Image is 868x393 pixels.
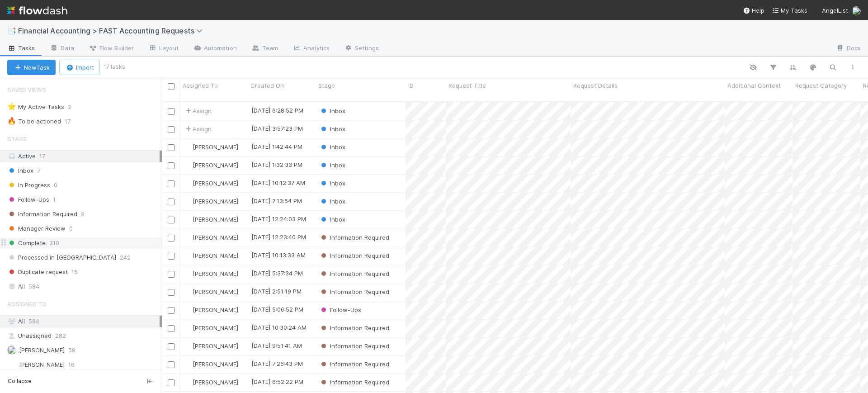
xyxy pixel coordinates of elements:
button: NewTask [7,60,56,75]
span: 310 [49,237,59,249]
span: 0 [54,180,57,191]
span: Assign [184,124,212,133]
input: Toggle Row Selected [168,253,175,260]
div: [DATE] 6:52:22 PM [251,377,303,386]
img: avatar_030f5503-c087-43c2-95d1-dd8963b2926c.png [184,161,191,169]
span: Inbox [319,216,345,223]
span: Request Details [573,81,618,90]
span: 0 [69,223,73,234]
div: [DATE] 6:28:52 PM [251,106,303,115]
span: Assigned To [183,81,218,90]
div: [PERSON_NAME] [184,215,238,224]
span: 1 [53,194,56,205]
div: To be actioned [7,116,61,127]
span: Assign [184,106,212,115]
span: Processed in [GEOGRAPHIC_DATA] [7,252,116,263]
input: Toggle Row Selected [168,307,175,314]
div: [PERSON_NAME] [184,305,238,314]
div: Information Required [319,378,389,387]
a: Automation [186,42,244,56]
span: Inbox [319,198,345,205]
span: Information Required [319,379,389,386]
span: [PERSON_NAME] [193,143,238,151]
a: Docs [829,42,868,56]
span: [PERSON_NAME] [193,234,238,241]
span: 📑 [7,27,16,34]
span: 17 [39,152,45,160]
span: Stage [7,130,27,148]
input: Toggle Row Selected [168,361,175,368]
div: Inbox [319,106,345,115]
div: [PERSON_NAME] [184,233,238,242]
span: 282 [55,330,66,341]
img: avatar_c0d2ec3f-77e2-40ea-8107-ee7bdb5edede.png [184,252,191,259]
input: Toggle Row Selected [168,144,175,151]
div: Inbox [319,161,345,170]
div: [PERSON_NAME] [184,161,238,170]
div: Information Required [319,287,389,296]
span: Additional Context [727,81,781,90]
span: Inbox [319,180,345,187]
div: [PERSON_NAME] [184,269,238,278]
span: [PERSON_NAME] [193,288,238,295]
div: Inbox [319,179,345,188]
span: Inbox [319,143,345,151]
div: [DATE] 9:51:41 AM [251,341,302,350]
span: [PERSON_NAME] [193,216,238,223]
div: Information Required [319,233,389,242]
div: [DATE] 12:23:40 PM [251,232,306,241]
span: 584 [28,281,39,292]
a: Data [42,42,81,56]
div: [PERSON_NAME] [184,287,238,296]
span: 2 [68,101,80,113]
img: avatar_fee1282a-8af6-4c79-b7c7-bf2cfad99775.png [184,180,191,187]
input: Toggle Row Selected [168,343,175,350]
input: Toggle Row Selected [168,271,175,278]
img: avatar_030f5503-c087-43c2-95d1-dd8963b2926c.png [184,198,191,205]
div: My Active Tasks [7,101,64,113]
span: Flow Builder [89,43,134,52]
span: My Tasks [772,7,807,14]
div: Inbox [319,124,345,133]
span: Inbox [319,125,345,133]
input: Toggle Row Selected [168,235,175,241]
span: Stage [318,81,335,90]
span: ID [408,81,414,90]
div: [DATE] 12:24:03 PM [251,214,306,223]
div: [PERSON_NAME] [184,197,238,206]
div: Active [7,151,160,162]
span: 🔥 [7,117,16,125]
img: avatar_c7c7de23-09de-42ad-8e02-7981c37ee075.png [184,306,191,313]
span: Duplicate request [7,266,68,278]
div: [DATE] 1:42:44 PM [251,142,302,151]
div: Information Required [319,251,389,260]
div: Follow-Ups [319,305,361,314]
span: 15 [71,266,78,278]
span: [PERSON_NAME] [193,379,238,386]
span: AngelList [822,7,848,14]
input: Toggle Row Selected [168,180,175,187]
span: In Progress [7,180,50,191]
span: 16 [68,359,75,370]
img: avatar_8d06466b-a936-4205-8f52-b0cc03e2a179.png [184,216,191,223]
div: Unassigned [7,330,160,341]
span: Tasks [7,43,35,52]
span: Request Title [448,81,486,90]
div: [PERSON_NAME] [184,179,238,188]
span: Request Category [795,81,847,90]
div: Inbox [319,197,345,206]
span: Information Required [319,288,389,295]
span: Financial Accounting > FAST Accounting Requests [18,26,207,35]
div: [PERSON_NAME] [184,142,238,152]
span: [PERSON_NAME] [193,270,238,277]
span: Inbox [319,161,345,169]
div: [DATE] 2:51:19 PM [251,287,302,296]
img: avatar_8d06466b-a936-4205-8f52-b0cc03e2a179.png [184,360,191,368]
img: avatar_fee1282a-8af6-4c79-b7c7-bf2cfad99775.png [852,6,861,15]
div: [DATE] 1:32:33 PM [251,160,302,169]
span: Information Required [319,360,389,368]
span: 7 [37,165,40,176]
span: Inbox [319,107,345,114]
input: Toggle Row Selected [168,162,175,169]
